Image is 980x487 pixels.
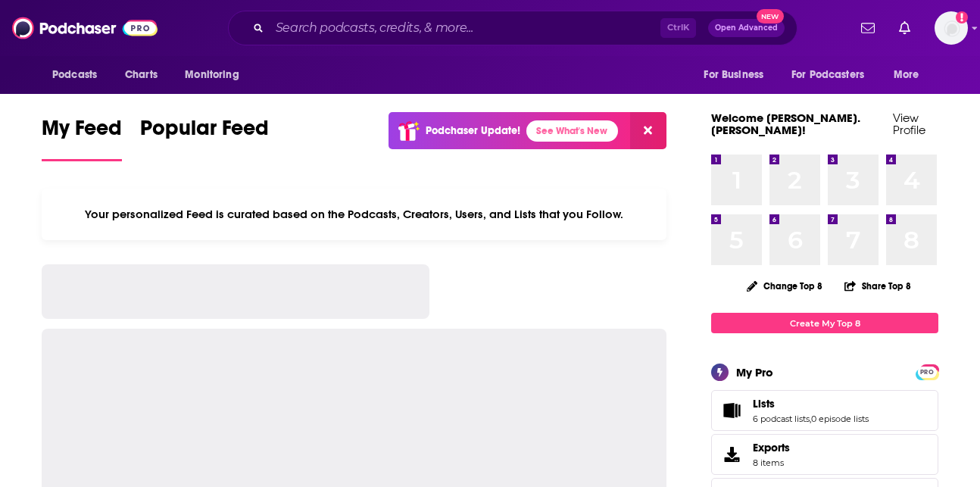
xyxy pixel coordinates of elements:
img: User Profile [935,11,968,45]
button: Share Top 8 [844,271,912,301]
span: Open Advanced [715,24,778,32]
div: My Pro [736,365,773,379]
button: open menu [174,61,258,89]
span: Monitoring [185,64,239,86]
button: open menu [693,61,782,89]
span: Logged in as hannah.bishop [935,11,968,45]
span: For Podcasters [791,64,864,86]
img: Podchaser - Follow, Share and Rate Podcasts [12,14,158,42]
a: 6 podcast lists [753,414,810,424]
a: 0 episode lists [811,414,869,424]
a: Lists [716,400,747,421]
a: PRO [918,366,936,377]
span: PRO [918,367,936,378]
a: Create My Top 8 [711,313,938,333]
span: My Feed [42,115,122,150]
span: Exports [753,441,790,454]
span: New [757,9,784,23]
p: Podchaser Update! [426,124,520,137]
div: Search podcasts, credits, & more... [228,11,797,45]
span: Popular Feed [140,115,269,150]
svg: Add a profile image [956,11,968,23]
span: Lists [711,390,938,431]
button: Change Top 8 [738,276,832,295]
span: For Business [704,64,763,86]
a: View Profile [893,111,925,137]
button: open menu [42,61,117,89]
a: Show notifications dropdown [893,15,916,41]
span: More [894,64,919,86]
button: Open AdvancedNew [708,19,785,37]
span: Charts [125,64,158,86]
a: Show notifications dropdown [855,15,881,41]
div: Your personalized Feed is curated based on the Podcasts, Creators, Users, and Lists that you Follow. [42,189,666,240]
a: My Feed [42,115,122,161]
a: Charts [115,61,167,89]
a: Popular Feed [140,115,269,161]
a: Exports [711,434,938,475]
span: Lists [753,397,775,411]
input: Search podcasts, credits, & more... [270,16,660,40]
a: See What's New [526,120,618,142]
span: Podcasts [52,64,97,86]
button: open menu [883,61,938,89]
button: open menu [782,61,886,89]
span: 8 items [753,457,790,468]
span: Exports [716,444,747,465]
span: Ctrl K [660,18,696,38]
a: Lists [753,397,869,411]
button: Show profile menu [935,11,968,45]
span: , [810,414,811,424]
a: Welcome [PERSON_NAME].[PERSON_NAME]! [711,111,860,137]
